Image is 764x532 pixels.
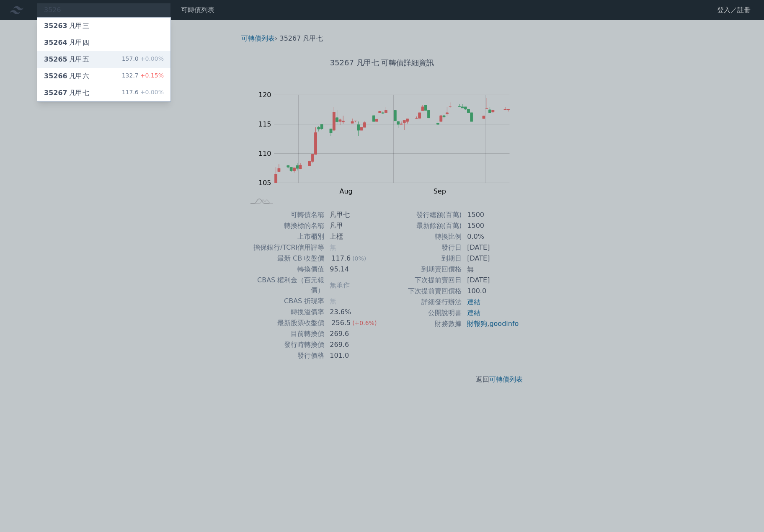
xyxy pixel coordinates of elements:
span: 35264 [44,39,67,46]
span: +0.15% [139,72,164,79]
span: +0.00% [139,89,164,96]
span: 35263 [44,22,67,30]
div: 凡甲六 [44,71,89,81]
div: 凡甲三 [44,21,89,31]
a: 35265凡甲五 157.0+0.00% [37,51,170,68]
div: 凡甲七 [44,88,89,98]
a: 35263凡甲三 [37,18,170,34]
span: 35265 [44,55,67,63]
div: 132.7 [122,71,164,81]
span: +0.00% [139,55,164,62]
div: 凡甲四 [44,38,89,48]
a: 35267凡甲七 117.6+0.00% [37,85,170,101]
div: 117.6 [122,88,164,98]
div: 157.0 [122,54,164,65]
span: 35267 [44,89,67,97]
div: 凡甲五 [44,54,89,65]
a: 35264凡甲四 [37,34,170,51]
a: 35266凡甲六 132.7+0.15% [37,68,170,85]
span: 35266 [44,72,67,80]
